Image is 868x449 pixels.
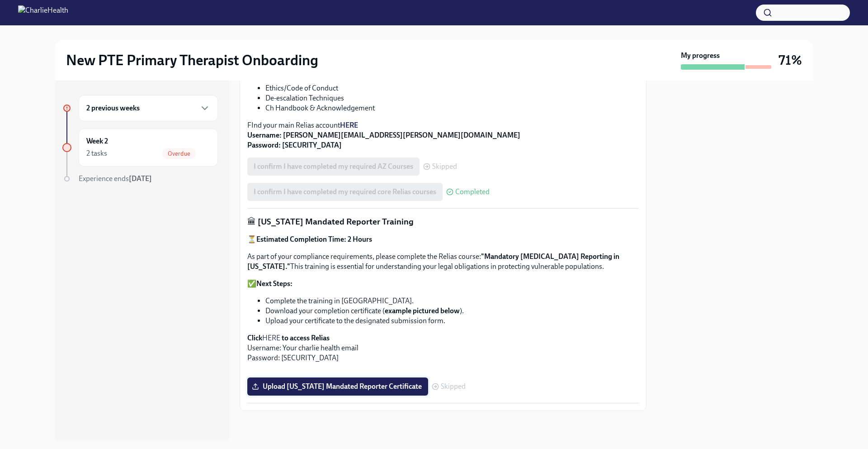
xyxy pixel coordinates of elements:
strong: Click [247,334,262,342]
h3: 71% [778,52,802,68]
strong: Username: [PERSON_NAME][EMAIL_ADDRESS][PERSON_NAME][DOMAIN_NAME] Password: [SECURITY_DATA] [247,131,520,149]
li: Ch Handbook & Acknowledgement [265,103,639,113]
label: Upload [US_STATE] Mandated Reporter Certificate [247,377,428,396]
strong: [DATE] [129,174,152,183]
span: Skipped [432,163,457,170]
li: Download your completion certificate ( ). [265,306,639,316]
h2: New PTE Primary Therapist Onboarding [66,51,318,69]
a: Week 22 tasksOverdue [62,129,218,167]
strong: Estimated Completion Time: 2 Hours [256,235,372,244]
span: Skipped [441,383,466,390]
li: Upload your certificate to the designated submission form. [265,316,639,326]
a: HERE [340,121,358,129]
div: 2 tasks [86,148,107,158]
li: De-escalation Techniques [265,93,639,103]
li: Complete the training in [GEOGRAPHIC_DATA]. [265,296,639,306]
h6: Week 2 [86,136,108,146]
strong: example pictured below [385,306,460,315]
p: ✅ [247,279,639,289]
p: 🏛 [US_STATE] Mandated Reporter Training [247,216,639,228]
p: FInd your main Relias account [247,120,639,150]
p: ⏳ [247,234,639,244]
strong: Next Steps: [256,279,292,288]
span: Completed [455,188,490,196]
h6: 2 previous weeks [86,103,140,113]
img: CharlieHealth [18,5,68,20]
span: Experience ends [79,174,152,183]
strong: My progress [681,51,720,61]
span: Upload [US_STATE] Mandated Reporter Certificate [254,382,422,391]
p: Username: Your charlie health email Password: [SECURITY_DATA] [247,333,639,363]
span: Overdue [162,150,196,157]
div: 2 previous weeks [79,95,218,121]
p: As part of your compliance requirements, please complete the Relias course: This training is esse... [247,252,639,272]
strong: to access Relias [282,334,330,342]
a: HERE [262,334,280,342]
li: Ethics/Code of Conduct [265,83,639,93]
